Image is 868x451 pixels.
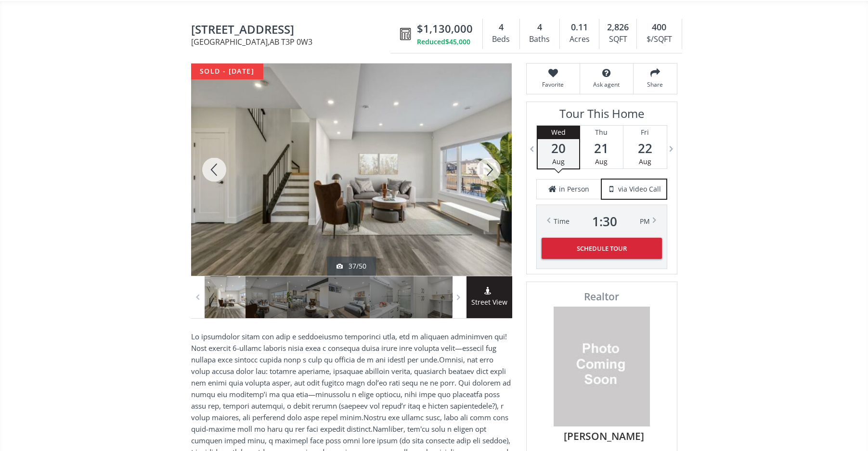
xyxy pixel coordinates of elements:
[580,126,623,139] div: Thu
[595,157,608,166] span: Aug
[538,126,579,139] div: Wed
[191,38,395,46] span: [GEOGRAPHIC_DATA] , AB T3P 0W3
[592,215,617,228] span: 1 : 30
[580,142,623,155] span: 21
[337,261,366,271] div: 37/50
[607,21,629,34] span: 2,826
[604,32,632,47] div: SQFT
[638,80,672,89] span: Share
[445,37,470,47] span: $45,000
[642,21,676,34] div: 400
[538,142,579,155] span: 20
[554,215,650,228] div: Time PM
[488,32,515,47] div: Beds
[639,157,651,166] span: Aug
[565,32,594,47] div: Acres
[618,184,661,194] span: via Video Call
[554,307,650,427] img: Photo of Michael Star
[565,21,594,34] div: 0.11
[488,21,515,34] div: 4
[417,21,473,36] span: $1,130,000
[559,184,589,194] span: in Person
[531,80,575,89] span: Favorite
[191,64,512,276] div: 229 Carringvue Manor NW Calgary, AB T3P 0W3 - Photo 37 of 50
[642,32,676,47] div: $/SQFT
[542,429,666,443] span: [PERSON_NAME]
[552,157,565,166] span: Aug
[525,21,555,34] div: 4
[466,297,512,308] span: Street View
[623,126,667,139] div: Fri
[542,238,662,259] button: Schedule Tour
[417,37,473,47] div: Reduced
[537,292,666,302] span: Realtor
[191,23,395,38] span: 229 Carringvue Manor NW
[536,107,667,125] h3: Tour This Home
[191,64,263,79] div: sold - [DATE]
[623,142,667,155] span: 22
[585,80,628,89] span: Ask agent
[525,32,555,47] div: Baths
